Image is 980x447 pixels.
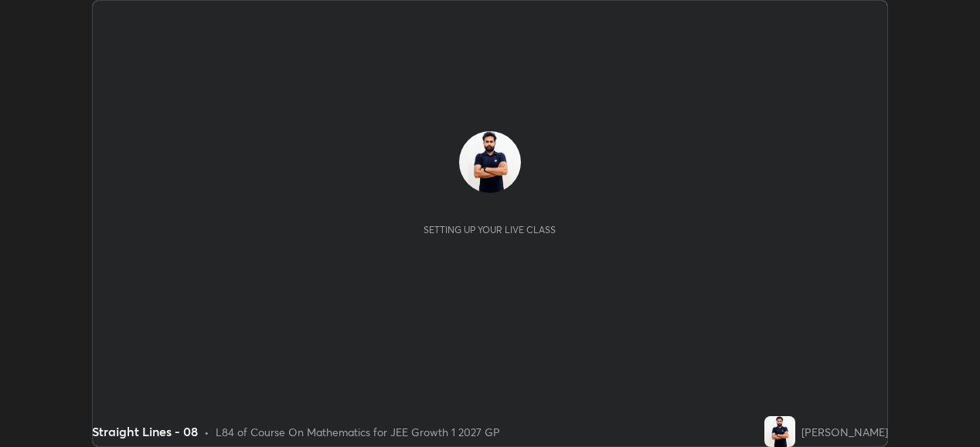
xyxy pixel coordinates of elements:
[92,422,198,441] div: Straight Lines - 08
[204,424,209,440] div: •
[459,131,521,193] img: c762b1e83f204c718afb845cbc6a9ba5.jpg
[801,424,888,440] div: [PERSON_NAME]
[216,424,500,440] div: L84 of Course On Mathematics for JEE Growth 1 2027 GP
[764,416,795,447] img: c762b1e83f204c718afb845cbc6a9ba5.jpg
[424,224,556,235] div: Setting up your live class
